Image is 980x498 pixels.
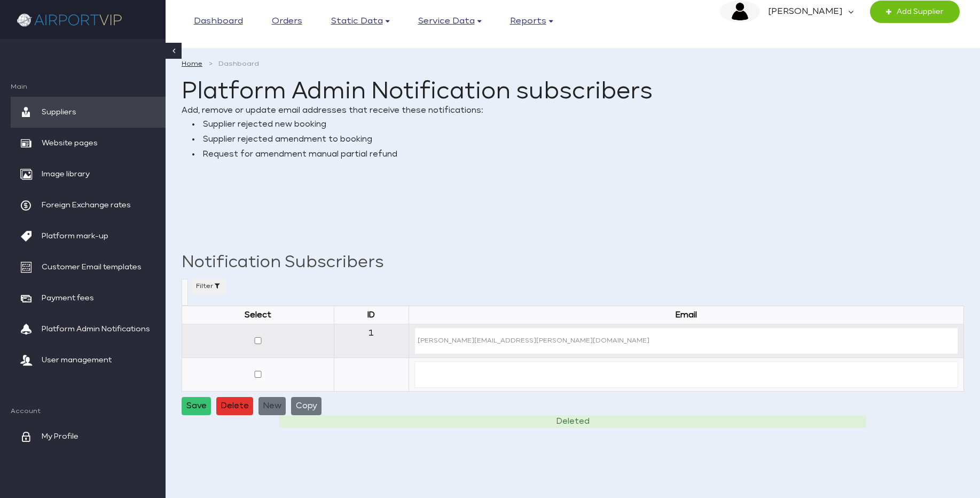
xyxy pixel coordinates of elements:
a: Reports [510,13,553,29]
a: Dashboard [194,13,243,29]
span: Image library [42,159,90,190]
div: Deleted [279,415,866,428]
button: Copy [291,397,322,415]
span: My Profile [42,421,79,452]
button: Save [182,397,211,415]
span: Website pages [42,128,98,159]
button: New [258,397,286,415]
li: Request for amendment manual partial refund [192,147,964,162]
a: image description [PERSON_NAME] [720,1,853,23]
img: company logo here [16,8,123,31]
em: [PERSON_NAME] [760,1,848,23]
span: Add Supplier [891,1,944,23]
a: Customer Email templates [11,252,166,283]
span: 1 [369,329,374,337]
a: Suppliers [11,97,166,128]
a: Static data [331,13,389,29]
button: Filter [191,279,226,294]
a: Service data [418,13,481,29]
a: Foreign Exchange rates [11,190,166,221]
span: User management [42,345,112,376]
a: Home [182,59,202,69]
a: Image library [11,159,166,190]
span: Customer Email templates [42,252,142,283]
a: Website pages [11,128,166,159]
li: Supplier rejected new booking [192,117,964,132]
a: Platform mark-up [11,221,166,252]
a: User management [11,345,166,376]
a: Platform Admin Notifications [11,314,166,345]
th: Select [182,306,334,324]
img: image description [720,1,760,22]
span: Account [11,408,166,416]
h1: Platform Admin Notification subscribers [182,80,964,104]
a: Orders [272,13,302,29]
h2: Notification Subscribers [182,251,964,275]
li: Supplier rejected amendment to booking [192,132,964,147]
span: Main [11,83,166,91]
li: Dashboard [210,59,259,69]
span: Platform Admin Notifications [42,314,150,345]
span: Payment fees [42,283,94,314]
span: Suppliers [42,97,76,128]
a: Payment fees [11,283,166,314]
p: Add, remove or update email addresses that receive these notifications: [182,104,964,117]
th: ID [334,306,409,324]
a: My Profile [11,421,166,452]
span: Foreign Exchange rates [42,190,131,221]
button: Delete [216,397,253,415]
span: Platform mark-up [42,221,108,252]
th: Email [409,306,964,324]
